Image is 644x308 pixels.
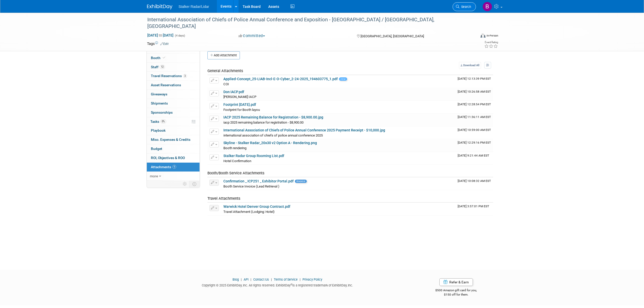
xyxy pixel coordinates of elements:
[147,63,200,72] a: Staff12
[147,108,200,117] a: Sponsorships
[458,204,489,208] span: Upload Timestamp
[163,56,165,59] i: Booth reservation complete
[207,171,264,175] span: Booth/Booth Service Attachments
[147,81,200,90] a: Asset Reservations
[302,278,322,281] a: Privacy Policy
[147,135,200,144] a: Misc. Expenses & Credits
[150,174,158,178] span: more
[151,156,185,160] span: ROI, Objectives & ROO
[151,74,187,78] span: Travel Reservations
[223,159,251,163] span: Hotel Confirmation
[456,152,493,165] td: Upload Timestamp
[147,153,200,162] a: ROI, Objectives & ROO
[223,141,317,145] a: Skyline - Stalker Radar_20x30 v2 Option A - Rendering.png
[458,128,491,132] span: Upload Timestamp
[223,82,229,86] span: COI
[223,204,290,209] a: Warwick Hotel Denver Group Contract.pdf
[456,177,493,190] td: Upload Timestamp
[147,41,169,46] td: Tags
[270,278,273,281] span: |
[458,141,491,144] span: Upload Timestamp
[244,278,248,281] a: API
[223,210,275,214] span: Travel Attachment (Lodging: Hotel)
[147,54,200,62] a: Booth
[456,139,493,152] td: Upload Timestamp
[298,278,302,281] span: |
[484,41,498,44] div: Event Rating
[482,2,492,11] img: Brooke Journet
[189,181,200,187] td: Toggle Event Tabs
[172,165,176,169] span: 9
[223,115,323,119] a: IACP 2025 Remaining Balance for Registration - $8,900.00.jpg
[223,77,338,81] a: Applied-Concept_25-LIAB-Incl-E-O-Cyber_2-24-2025_194603775_1.pdf
[147,90,200,99] a: Giveaways
[160,119,166,123] span: 0%
[456,75,493,88] td: Upload Timestamp
[223,108,260,112] span: Footprint for Booth layou
[147,99,200,108] a: Shipments
[223,154,284,158] a: Stalker Radar Group Rooming List.pdf
[223,184,279,188] span: Booth Service Invoice (Lead Retrieval )
[207,69,243,73] span: General Attachments
[147,172,200,181] a: more
[237,33,267,39] button: Committed
[158,33,163,37] span: to
[456,203,493,215] td: Upload Timestamp
[151,147,162,151] span: Budget
[240,278,243,281] span: |
[415,285,497,297] div: $500 Amazon gift card for you,
[178,5,209,9] span: Stalker Radar/Lidar
[459,62,481,69] a: Download All
[415,293,497,297] div: $150 off for them.
[223,90,244,94] a: Don IACP.pdf
[458,115,491,119] span: Upload Timestamp
[458,90,491,93] span: Upload Timestamp
[223,121,303,124] span: iacp 2025 remaining balance for registration - $8,900.00
[295,180,307,183] span: Invoice
[151,138,190,142] span: Misc. Expenses & Credits
[147,117,200,126] a: Tasks0%
[223,133,323,137] span: international association of chiefs of police annual conference 2025
[458,154,489,157] span: Upload Timestamp
[453,2,476,11] a: Search
[174,34,185,37] span: (4 days)
[151,56,166,60] span: Booth
[151,92,167,96] span: Giveaways
[151,65,165,69] span: Staff
[456,126,493,139] td: Upload Timestamp
[147,4,172,9] img: ExhibitDay
[181,181,189,187] td: Personalize Event Tab Strip
[151,101,168,105] span: Shipments
[151,128,166,132] span: Playbook
[486,34,498,38] div: In-Person
[146,15,468,31] div: International Association of Chiefs of Police Annual Conference and Exposition - [GEOGRAPHIC_DATA...
[458,77,491,80] span: Upload Timestamp
[150,119,166,124] span: Tasks
[147,144,200,153] a: Budget
[459,5,471,9] span: Search
[446,33,498,40] div: Event Format
[147,33,174,38] span: [DATE] [DATE]
[458,179,491,183] span: Upload Timestamp
[456,88,493,101] td: Upload Timestamp
[439,278,473,286] a: Refer & Earn
[480,33,486,38] img: Format-Inperson.png
[160,65,165,69] span: 12
[291,283,292,286] sup: ®
[232,278,239,281] a: Blog
[253,278,269,281] a: Contact Us
[151,83,181,87] span: Asset Reservations
[223,179,294,183] a: Confirmation _ ICP251 _ Exhibitor Portal.pdf
[207,196,240,201] span: Travel Attachments
[456,101,493,113] td: Upload Timestamp
[183,74,187,78] span: 3
[147,282,408,288] div: Copyright © 2025 ExhibitDay, Inc. All rights reserved. ExhibitDay is a registered trademark of Ex...
[147,126,200,135] a: Playbook
[339,77,347,81] span: new
[458,102,491,106] span: Upload Timestamp
[223,128,385,132] a: International Association of Chiefs of Police Annual Conference 2025 Payment Receipt - $10,000.jpg
[361,34,424,38] span: [GEOGRAPHIC_DATA], [GEOGRAPHIC_DATA]
[223,95,256,99] span: [PERSON_NAME] IACP
[151,165,176,169] span: Attachments
[249,278,253,281] span: |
